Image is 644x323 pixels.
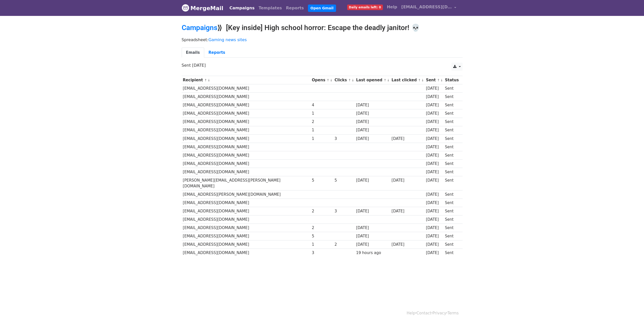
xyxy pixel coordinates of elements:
a: ↓ [421,78,424,82]
a: ↑ [418,78,421,82]
a: ↓ [351,78,354,82]
div: [DATE] [426,136,443,142]
td: Sent [444,240,460,249]
a: Reports [284,3,306,13]
a: ↑ [327,78,329,82]
td: [EMAIL_ADDRESS][DOMAIN_NAME] [182,207,311,215]
a: ↓ [207,78,210,82]
div: 2 [312,225,332,231]
td: Sent [444,101,460,109]
td: Sent [444,249,460,257]
div: [DATE] [356,233,389,239]
td: Sent [444,168,460,176]
td: Sent [444,143,460,151]
td: [EMAIL_ADDRESS][DOMAIN_NAME] [182,109,311,118]
a: Reports [204,47,230,58]
div: [DATE] [426,94,443,100]
a: Terms [447,311,459,315]
img: MergeMail logo [182,4,189,12]
td: Sent [444,232,460,240]
td: [EMAIL_ADDRESS][DOMAIN_NAME] [182,160,311,168]
a: Daily emails left: 0 [345,2,385,12]
p: Spreadsheet: [182,37,463,42]
td: [EMAIL_ADDRESS][DOMAIN_NAME] [182,118,311,126]
span: [EMAIL_ADDRESS][DOMAIN_NAME] [401,4,452,10]
div: [DATE] [426,242,443,247]
a: Gaming news sites [209,37,247,42]
div: 4 [312,102,332,108]
td: Sent [444,207,460,215]
div: 2 [312,119,332,125]
div: 3 [335,208,354,214]
td: [EMAIL_ADDRESS][DOMAIN_NAME] [182,84,311,93]
div: 3 [335,136,354,142]
td: [EMAIL_ADDRESS][DOMAIN_NAME] [182,240,311,249]
div: [DATE] [356,178,389,183]
div: [DATE] [426,200,443,206]
td: Sent [444,198,460,207]
div: [DATE] [426,119,443,125]
td: [EMAIL_ADDRESS][DOMAIN_NAME] [182,232,311,240]
a: Emails [182,47,204,58]
a: ↑ [384,78,386,82]
td: Sent [444,134,460,143]
div: [DATE] [391,136,423,142]
div: [DATE] [426,127,443,133]
td: Sent [444,126,460,134]
a: ↑ [204,78,207,82]
div: [DATE] [426,192,443,197]
a: Contact [417,311,431,315]
th: Last opened [355,76,390,84]
a: Open Gmail [308,5,336,12]
td: [EMAIL_ADDRESS][DOMAIN_NAME] [182,151,311,159]
div: [DATE] [356,225,389,231]
a: ↑ [437,78,440,82]
div: [DATE] [426,225,443,231]
a: Campaigns [227,3,257,13]
div: [DATE] [426,217,443,222]
a: Privacy [432,311,446,315]
td: [EMAIL_ADDRESS][DOMAIN_NAME] [182,143,311,151]
div: 3 [312,250,332,256]
a: MergeMail [182,3,223,13]
td: [EMAIL_ADDRESS][DOMAIN_NAME] [182,224,311,232]
th: Sent [425,76,444,84]
div: [DATE] [426,161,443,167]
div: [DATE] [356,208,389,214]
td: [EMAIL_ADDRESS][DOMAIN_NAME] [182,249,311,257]
td: Sent [444,176,460,190]
span: Daily emails left: 0 [347,5,383,10]
div: [DATE] [426,86,443,91]
div: [DATE] [356,242,389,247]
a: ↓ [440,78,443,82]
div: [DATE] [391,178,423,183]
td: Sent [444,215,460,224]
div: [DATE] [391,208,423,214]
td: [EMAIL_ADDRESS][DOMAIN_NAME] [182,168,311,176]
a: Templates [257,3,284,13]
a: ↓ [387,78,390,82]
td: Sent [444,160,460,168]
div: [DATE] [426,153,443,158]
div: [DATE] [426,102,443,108]
div: 1 [312,242,332,247]
div: 5 [312,233,332,239]
td: [EMAIL_ADDRESS][PERSON_NAME][DOMAIN_NAME] [182,190,311,198]
div: [DATE] [356,127,389,133]
td: Sent [444,93,460,101]
th: Recipient [182,76,311,84]
div: [DATE] [426,169,443,175]
a: Campaigns [182,23,217,32]
h2: ⟫ [Key inside] High school horror: Escape the deadly janitor! 💀 [182,23,463,32]
th: Last clicked [390,76,425,84]
div: [DATE] [391,242,423,247]
td: Sent [444,118,460,126]
td: Sent [444,84,460,93]
th: Opens [311,76,334,84]
a: Help [385,2,399,12]
div: [DATE] [426,178,443,183]
td: Sent [444,224,460,232]
td: [PERSON_NAME][EMAIL_ADDRESS][PERSON_NAME][DOMAIN_NAME] [182,176,311,190]
a: Help [407,311,415,315]
td: Sent [444,151,460,159]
